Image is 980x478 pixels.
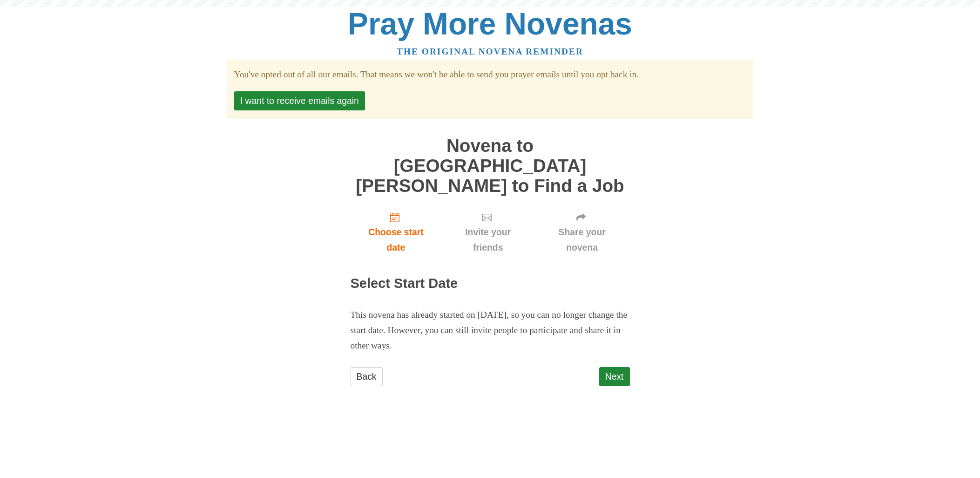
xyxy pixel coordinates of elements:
[534,205,630,260] a: Share your novena
[351,205,442,260] a: Choose start date
[451,225,525,255] span: Invite your friends
[441,205,534,260] a: Invite your friends
[351,136,630,196] h1: Novena to [GEOGRAPHIC_DATA][PERSON_NAME] to Find a Job
[397,47,583,56] a: The original novena reminder
[351,307,630,354] p: This novena has already started on [DATE], so you can no longer change the start date. However, y...
[360,225,433,255] span: Choose start date
[348,7,632,41] a: Pray More Novenas
[351,367,383,386] a: Back
[544,225,621,255] span: Share your novena
[599,367,630,386] a: Next
[351,276,630,291] h2: Select Start Date
[234,91,365,110] button: I want to receive emails again
[234,67,746,82] section: You've opted out of all our emails. That means we won't be able to send you prayer emails until y...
